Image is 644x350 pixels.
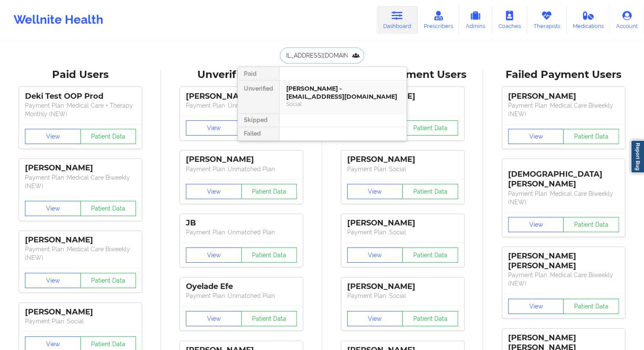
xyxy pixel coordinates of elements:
a: Therapists [527,6,567,34]
button: Patient Data [563,299,619,314]
p: Payment Plan : Social [347,292,458,300]
button: View [186,311,242,326]
button: View [186,247,242,263]
button: View [25,129,81,144]
a: Account [610,6,644,34]
button: Patient Data [241,247,297,263]
div: [PERSON_NAME] [186,155,297,164]
button: View [508,299,564,314]
a: Admins [459,6,492,34]
button: Patient Data [80,273,136,288]
button: View [347,184,403,199]
button: Patient Data [563,129,619,144]
p: Payment Plan : Social [347,165,458,173]
div: Oyelade Efe [186,282,297,292]
p: Payment Plan : Medical Care Biweekly (NEW) [508,271,619,288]
div: Unverified [238,81,279,114]
p: Payment Plan : Medical Care Biweekly (NEW) [508,189,619,206]
p: Payment Plan : Unmatched Plan [186,101,297,110]
a: Prescribers [417,6,459,34]
button: Patient Data [402,184,458,199]
div: Deki Test OOP Prod [25,92,136,101]
p: Payment Plan : Unmatched Plan [186,228,297,236]
p: Payment Plan : Medical Care + Therapy Monthly (NEW) [25,101,136,118]
a: Coaches [492,6,527,34]
p: Payment Plan : Social [347,228,458,236]
p: Payment Plan : Social [25,317,136,325]
div: Paid Users [6,68,155,81]
button: View [508,129,564,144]
div: Unverified Users [167,68,316,81]
a: Report Bug [630,140,644,173]
button: View [186,120,242,136]
button: Patient Data [402,311,458,326]
button: View [508,217,564,232]
div: [PERSON_NAME] [25,235,136,245]
p: Payment Plan : Medical Care Biweekly (NEW) [508,101,619,118]
div: [PERSON_NAME] [347,282,458,292]
div: Skipped [238,114,279,127]
button: View [25,201,81,216]
div: Social [286,100,400,108]
div: Paid [238,67,279,81]
button: View [186,184,242,199]
p: Payment Plan : Unmatched Plan [186,165,297,173]
p: Payment Plan : Unmatched Plan [186,292,297,300]
div: [PERSON_NAME] [186,92,297,101]
div: [PERSON_NAME] [508,92,619,101]
button: Patient Data [241,184,297,199]
div: [PERSON_NAME] [347,155,458,164]
button: View [347,311,403,326]
p: Payment Plan : Medical Care Biweekly (NEW) [25,245,136,262]
button: Patient Data [563,217,619,232]
button: Patient Data [402,247,458,263]
button: View [347,247,403,263]
div: [PERSON_NAME] [25,163,136,173]
p: Payment Plan : Medical Care Biweekly (NEW) [25,173,136,190]
button: View [25,273,81,288]
button: Patient Data [241,311,297,326]
div: [DEMOGRAPHIC_DATA][PERSON_NAME] [508,163,619,189]
button: Patient Data [80,201,136,216]
button: Patient Data [80,129,136,144]
div: Failed Payment Users [489,68,638,81]
div: Failed [238,127,279,141]
div: [PERSON_NAME] - [EMAIL_ADDRESS][DOMAIN_NAME] [286,85,400,100]
button: Patient Data [402,120,458,136]
a: Dashboard [377,6,417,34]
div: JB [186,218,297,228]
div: [PERSON_NAME] [347,218,458,228]
div: [PERSON_NAME] [PERSON_NAME] [508,251,619,271]
div: [PERSON_NAME] [25,307,136,317]
a: Medications [567,6,610,34]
